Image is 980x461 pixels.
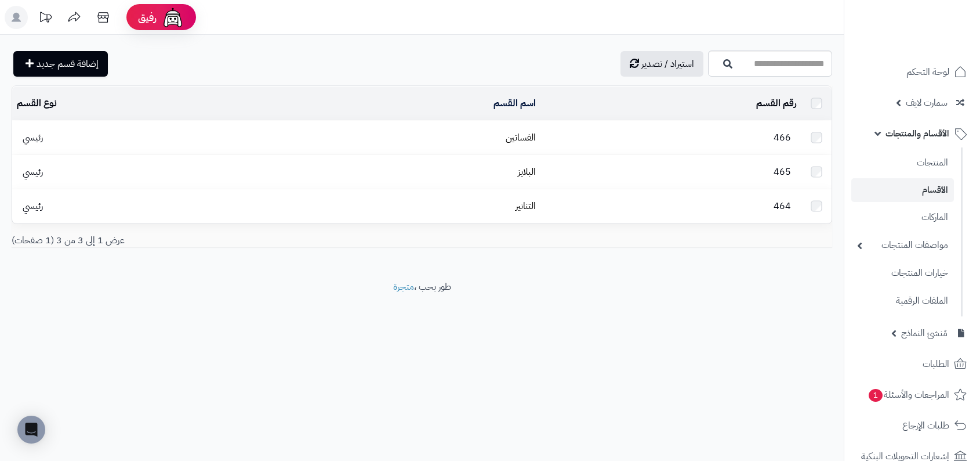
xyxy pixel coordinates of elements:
a: الفساتين [506,131,536,145]
span: رفيق [138,10,157,24]
span: استيراد / تصدير [641,57,694,71]
a: الملفات الرقمية [851,289,954,314]
span: الأقسام والمنتجات [885,125,949,142]
div: Open Intercom Messenger [17,416,45,444]
span: رئيسي [17,199,49,213]
span: سمارت لايف [906,95,948,111]
div: عرض 1 إلى 3 من 3 (1 صفحات) [3,234,422,247]
a: المراجعات والأسئلة1 [851,381,973,409]
span: 465 [768,165,797,179]
a: التنانير [516,199,536,213]
a: خيارات المنتجات [851,261,954,286]
a: المنتجات [851,150,954,175]
a: مواصفات المنتجات [851,233,954,258]
span: 466 [768,131,797,145]
img: ai-face.png [161,6,184,29]
span: إضافة قسم جديد [37,57,99,71]
a: متجرة [393,280,414,294]
a: إضافة قسم جديد [13,51,108,77]
div: رقم القسم [545,97,797,110]
span: المراجعات والأسئلة [868,387,949,403]
span: لوحة التحكم [906,64,949,80]
span: رئيسي [17,131,49,145]
span: رئيسي [17,165,49,179]
a: لوحة التحكم [851,58,973,86]
span: 1 [869,389,883,402]
a: الماركات [851,205,954,230]
a: الطلبات [851,350,973,378]
span: طلبات الإرجاع [902,417,949,434]
td: نوع القسم [12,87,270,120]
span: 464 [768,199,797,213]
a: تحديثات المنصة [31,6,60,32]
a: طلبات الإرجاع [851,412,973,440]
span: الطلبات [923,356,949,372]
a: الأقسام [851,178,954,202]
a: استيراد / تصدير [620,51,703,77]
span: مُنشئ النماذج [901,325,948,341]
a: اسم القسم [493,96,536,110]
a: البلايز [518,165,536,179]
